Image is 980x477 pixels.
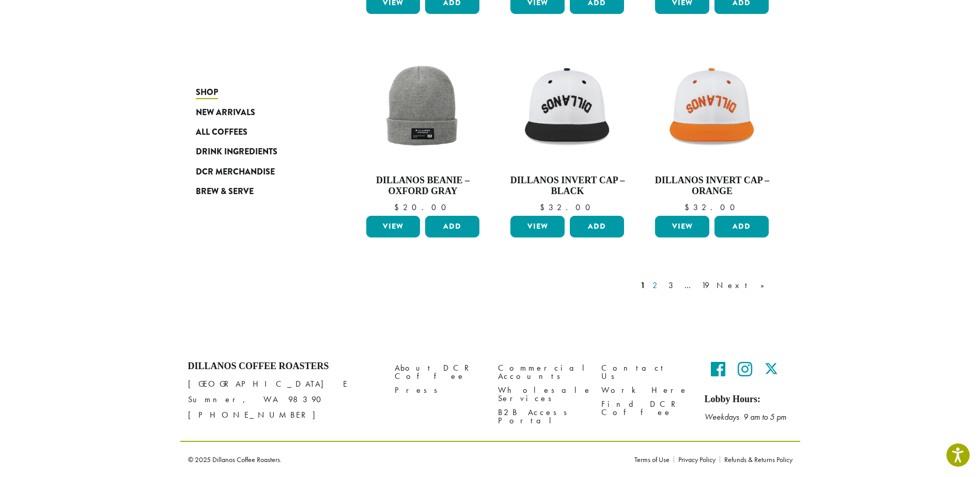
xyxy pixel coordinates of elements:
[639,279,647,292] a: 1
[498,361,586,383] a: Commercial Accounts
[634,456,674,463] a: Terms of Use
[699,279,711,292] a: 19
[188,376,379,423] p: [GEOGRAPHIC_DATA] E Sumner, WA 98390 [PHONE_NUMBER]
[196,83,320,102] a: Shop
[510,216,565,237] a: View
[196,162,320,182] a: DCR Merchandise
[196,122,320,142] a: All Coffees
[395,383,483,397] a: Press
[196,106,255,119] span: New Arrivals
[652,175,771,197] h4: Dillanos Invert Cap – Orange
[363,48,482,167] img: Beanie-Gray-scaled.png
[674,456,720,463] a: Privacy Policy
[540,202,595,213] bdi: 32.00
[395,361,483,383] a: About DCR Coffee
[540,202,549,213] span: $
[196,182,320,201] a: Brew & Serve
[425,216,479,237] button: Add
[394,202,403,213] span: $
[666,279,679,292] a: 3
[652,48,771,167] img: Backwards-Orang-scaled.png
[601,361,689,383] a: Contact Us
[714,216,769,237] button: Add
[720,456,792,463] a: Refunds & Returns Policy
[705,411,786,422] em: Weekdays 9 am to 5 pm
[682,279,696,292] a: …
[196,142,320,162] a: Drink Ingredients
[655,216,709,237] a: View
[366,216,421,237] a: View
[570,216,624,237] button: Add
[508,175,627,197] h4: Dillanos Invert Cap – Black
[498,383,586,405] a: Wholesale Services
[601,383,689,397] a: Work Here
[196,126,247,139] span: All Coffees
[196,185,254,198] span: Brew & Serve
[188,456,619,463] p: © 2025 Dillanos Coffee Roasters.
[364,175,483,197] h4: Dillanos Beanie – Oxford Gray
[188,361,379,372] h4: Dillanos Coffee Roasters
[498,405,586,427] a: B2B Access Portal
[714,279,774,292] a: Next »
[196,102,320,122] a: New Arrivals
[685,202,740,213] bdi: 32.00
[196,166,275,179] span: DCR Merchandise
[196,86,218,99] span: Shop
[508,48,627,212] a: Dillanos Invert Cap – Black $32.00
[364,48,483,212] a: Dillanos Beanie – Oxford Gray $20.00
[685,202,693,213] span: $
[652,48,771,212] a: Dillanos Invert Cap – Orange $32.00
[705,394,792,405] h5: Lobby Hours:
[601,397,689,419] a: Find DCR Coffee
[394,202,451,213] bdi: 20.00
[508,48,627,167] img: Backwards-Black-scaled.png
[650,279,663,292] a: 2
[196,146,277,158] span: Drink Ingredients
